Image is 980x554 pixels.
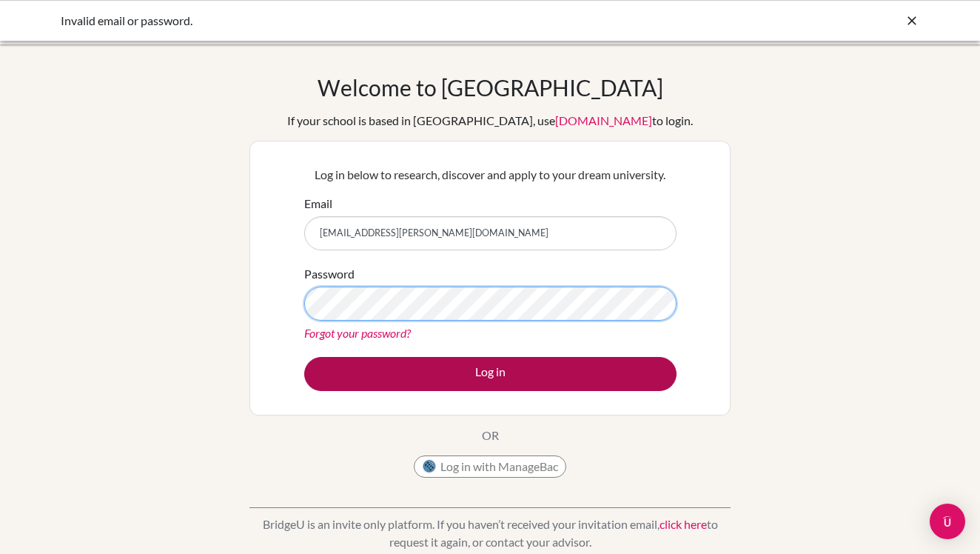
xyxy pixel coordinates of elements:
[930,504,965,539] div: Open Intercom Messenger
[304,265,355,283] label: Password
[414,455,566,478] button: Log in with ManageBac
[287,112,693,130] div: If your school is based in [GEOGRAPHIC_DATA], use to login.
[61,12,697,30] div: Invalid email or password.
[304,357,677,391] button: Log in
[318,74,663,101] h1: Welcome to [GEOGRAPHIC_DATA]
[482,427,499,444] p: OR
[555,113,652,127] a: [DOMAIN_NAME]
[304,326,411,340] a: Forgot your password?
[304,166,677,184] p: Log in below to research, discover and apply to your dream university.
[249,515,731,551] p: BridgeU is an invite only platform. If you haven’t received your invitation email, to request it ...
[304,195,332,213] label: Email
[660,517,707,531] a: click here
